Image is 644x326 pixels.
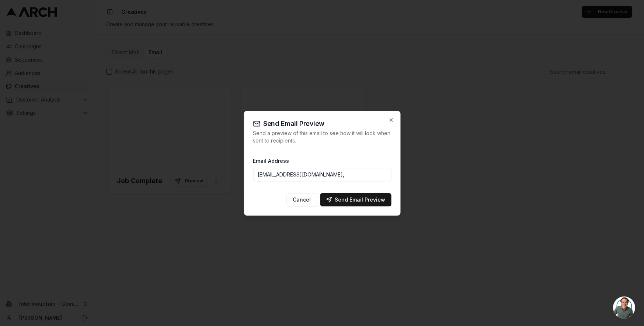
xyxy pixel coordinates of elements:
button: Cancel [286,193,317,206]
p: Send a preview of this email to see how it will look when sent to recipients. [253,130,391,144]
div: Send Email Preview [326,196,385,203]
label: Email Address [253,158,289,164]
h2: Send Email Preview [253,120,391,127]
input: Enter email address to receive preview [253,168,391,181]
button: Send Email Preview [320,193,391,206]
